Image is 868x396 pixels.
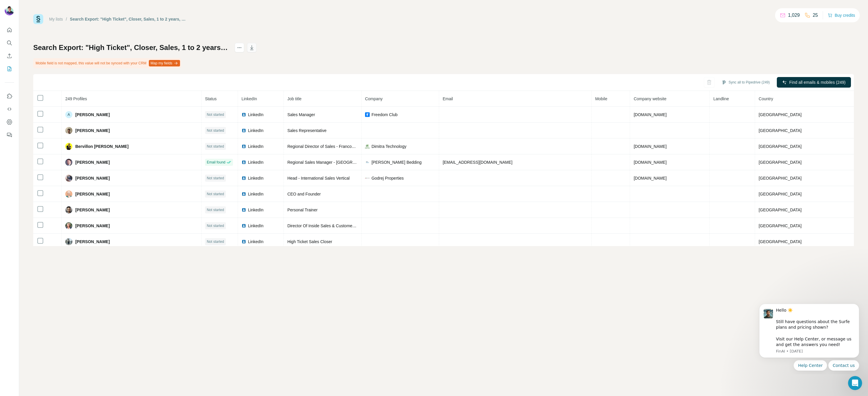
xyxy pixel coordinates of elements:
[287,208,318,212] span: Personal Trainer
[443,96,453,101] span: Email
[759,223,802,228] span: [GEOGRAPHIC_DATA]
[634,144,667,149] span: [DOMAIN_NAME]
[248,175,264,181] span: LinkedIn
[75,159,110,165] span: [PERSON_NAME]
[759,160,802,165] span: [GEOGRAPHIC_DATA]
[287,128,326,133] span: Sales Representative
[65,175,72,182] img: Avatar
[149,60,180,66] button: Map my fields
[75,207,110,213] span: [PERSON_NAME]
[595,96,607,101] span: Mobile
[443,160,512,165] span: [EMAIL_ADDRESS][DOMAIN_NAME]
[287,223,380,228] span: Director Of Inside Sales & Customer Relationships
[777,77,851,88] button: Find all emails & mobiles (249)
[759,112,802,117] span: [GEOGRAPHIC_DATA]
[65,111,72,118] div: A
[365,96,383,101] span: Company
[65,143,72,150] img: Avatar
[65,222,72,229] img: Avatar
[248,159,264,165] span: LinkedIn
[365,144,370,149] img: company-logo
[287,239,332,244] span: High Ticket Sales Closer
[241,239,246,244] img: LinkedIn logo
[5,38,14,48] button: Search
[235,43,244,52] button: actions
[75,191,110,197] span: [PERSON_NAME]
[33,58,181,68] div: Mobile field is not mapped, this value will not be synced with your CRM
[759,192,802,196] span: [GEOGRAPHIC_DATA]
[248,191,264,197] span: LinkedIn
[241,208,246,212] img: LinkedIn logo
[248,112,264,118] span: LinkedIn
[634,112,667,117] span: [DOMAIN_NAME]
[5,117,14,127] button: Dashboard
[241,176,246,181] img: LinkedIn logo
[241,96,257,101] span: LinkedIn
[241,128,246,133] img: LinkedIn logo
[750,298,868,374] iframe: Intercom notifications message
[634,176,667,181] span: [DOMAIN_NAME]
[207,176,224,181] span: Not started
[207,207,224,213] span: Not started
[207,112,224,117] span: Not started
[33,43,229,52] h1: Search Export: "High Ticket", Closer, Sales, 1 to 2 years, 3 to 5 years, 6 to 10 years, English, ...
[207,160,225,165] span: Email found
[365,160,370,165] img: company-logo
[65,206,72,213] img: Avatar
[241,144,246,149] img: LinkedIn logo
[788,12,800,19] p: 1,029
[65,238,72,245] img: Avatar
[371,175,404,181] span: Godrej Properties
[828,11,855,19] button: Buy credits
[634,96,666,101] span: Company website
[848,376,862,390] iframe: Intercom live chat
[759,128,802,133] span: [GEOGRAPHIC_DATA]
[241,223,246,228] img: LinkedIn logo
[207,223,224,228] span: Not started
[365,112,370,117] img: company-logo
[5,64,14,74] button: My lists
[75,175,110,181] span: [PERSON_NAME]
[759,96,773,101] span: Country
[65,159,72,166] img: Avatar
[759,144,802,149] span: [GEOGRAPHIC_DATA]
[287,96,301,101] span: Job title
[65,127,72,134] img: Avatar
[5,104,14,114] button: Use Surfe API
[5,51,14,61] button: Enrich CSV
[207,128,224,133] span: Not started
[5,25,14,35] button: Quick start
[759,176,802,181] span: [GEOGRAPHIC_DATA]
[248,207,264,213] span: LinkedIn
[287,192,321,196] span: CEO and Founder
[634,160,667,165] span: [DOMAIN_NAME]
[789,79,845,85] span: Find all emails & mobiles (249)
[65,96,87,101] span: 249 Profiles
[49,17,63,21] a: My lists
[5,6,14,15] img: Avatar
[75,223,110,229] span: [PERSON_NAME]
[75,112,110,118] span: [PERSON_NAME]
[207,239,224,244] span: Not started
[65,191,72,198] img: Avatar
[759,239,802,244] span: [GEOGRAPHIC_DATA]
[365,176,370,181] img: company-logo
[241,112,246,117] img: LinkedIn logo
[713,96,729,101] span: Landline
[248,223,264,229] span: LinkedIn
[813,12,818,19] p: 25
[371,159,421,165] span: [PERSON_NAME] Bedding
[205,96,217,101] span: Status
[248,143,264,149] span: LinkedIn
[759,208,802,212] span: [GEOGRAPHIC_DATA]
[207,191,224,197] span: Not started
[371,112,398,118] span: Freedom Club
[66,16,67,22] li: /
